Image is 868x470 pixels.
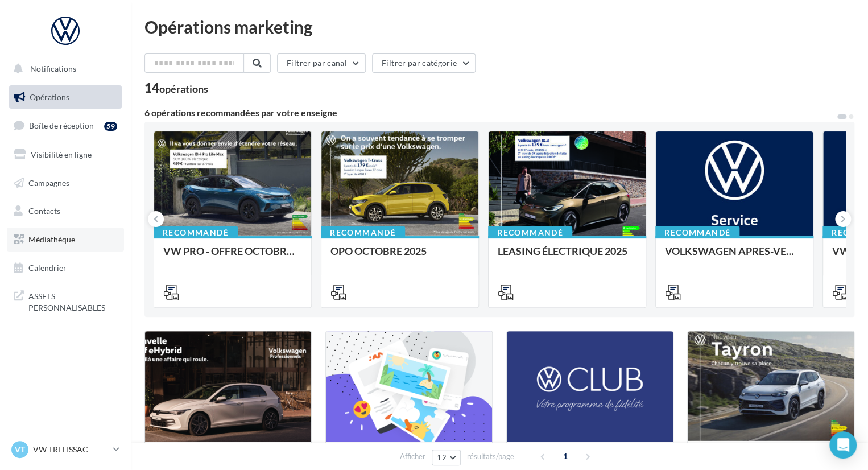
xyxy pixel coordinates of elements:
[7,113,124,138] a: Boîte de réception59
[29,121,94,130] span: Boîte de réception
[159,84,208,94] div: opérations
[498,245,636,268] div: LEASING ÉLECTRIQUE 2025
[7,57,119,81] button: Notifications
[665,245,804,268] div: VOLKSWAGEN APRES-VENTE
[15,444,25,455] span: VT
[28,206,60,216] span: Contacts
[28,234,75,244] span: Médiathèque
[28,263,67,273] span: Calendrier
[372,53,476,73] button: Filtrer par catégorie
[437,453,447,462] span: 12
[144,82,208,94] div: 14
[28,288,117,313] span: ASSETS PERSONNALISABLES
[432,450,461,465] button: 12
[7,171,124,195] a: Campagnes
[104,122,117,131] div: 59
[30,92,69,102] span: Opérations
[163,245,302,268] div: VW PRO - OFFRE OCTOBRE 25
[7,143,124,167] a: Visibilité en ligne
[655,226,739,239] div: Recommandé
[7,199,124,223] a: Contacts
[467,451,514,462] span: résultats/page
[9,439,122,460] a: VT VW TRELISSAC
[144,108,836,117] div: 6 opérations recommandées par votre enseigne
[400,451,425,462] span: Afficher
[154,226,238,239] div: Recommandé
[829,431,857,459] div: Open Intercom Messenger
[330,245,469,268] div: OPO OCTOBRE 2025
[556,447,574,465] span: 1
[7,228,124,252] a: Médiathèque
[7,284,124,318] a: ASSETS PERSONNALISABLES
[7,85,124,109] a: Opérations
[277,53,366,73] button: Filtrer par canal
[28,178,69,187] span: Campagnes
[33,444,109,455] p: VW TRELISSAC
[30,64,76,73] span: Notifications
[7,256,124,280] a: Calendrier
[488,226,572,239] div: Recommandé
[31,150,92,159] span: Visibilité en ligne
[321,226,405,239] div: Recommandé
[144,18,854,35] div: Opérations marketing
